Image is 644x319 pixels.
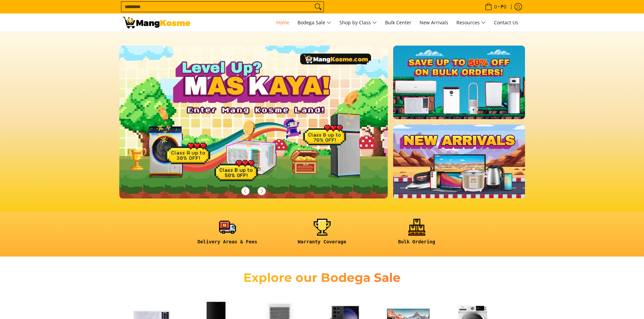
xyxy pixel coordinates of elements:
[456,19,486,27] span: Resources
[123,17,190,28] img: Mang Kosme: Your Home Appliances Warehouse Sale Partner!
[453,14,489,32] a: Resources
[382,14,415,32] a: Bulk Center
[119,46,388,198] img: Gaming desktop banner
[224,270,420,285] h2: Explore our Bodega Sale
[385,19,411,26] span: Bulk Center
[297,19,331,27] span: Bodega Sale
[491,14,522,32] a: Contact Us
[336,14,380,32] a: Shop by Class
[500,4,507,9] span: ₱0
[184,219,271,250] a: <h6><strong>Delivery Areas & Fees</strong></h6>
[276,19,289,26] span: Home
[197,14,522,32] nav: Main Menu
[494,19,518,26] span: Contact Us
[294,14,335,32] a: Bodega Sale
[254,184,269,198] button: Next
[278,219,366,250] a: <h6><strong>Warranty Coverage</strong></h6>
[313,2,324,12] button: Search
[420,19,448,26] span: New Arrivals
[493,4,498,9] span: 0
[339,19,377,27] span: Shop by Class
[416,14,452,32] a: New Arrivals
[373,219,461,250] a: <h6><strong>Bulk Ordering</strong></h6>
[238,184,253,198] button: Previous
[273,14,293,32] a: Home
[483,3,508,10] span: •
